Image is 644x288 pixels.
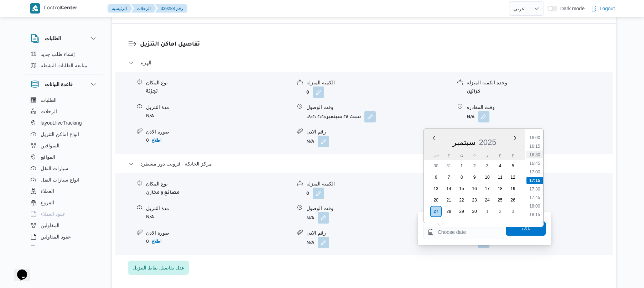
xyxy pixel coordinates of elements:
button: الرحلات [131,4,156,13]
div: ملاحظات [467,128,612,136]
b: N/A [467,115,474,120]
b: 0 [146,240,149,245]
button: تاكيد [506,221,546,236]
div: day-2 [469,160,480,172]
span: الفروع [41,198,54,207]
button: اجهزة التليفون [28,242,100,254]
div: ن [456,150,467,160]
div: day-27 [430,206,442,217]
div: day-15 [456,183,467,194]
span: Dark mode [557,6,585,11]
div: رقم الاذن [306,128,452,136]
button: المقاولين [28,220,100,231]
b: اطلاع [152,239,161,244]
div: س [430,150,442,160]
div: مدة التنزيل [146,104,291,111]
div: day-7 [443,172,455,183]
span: عقود المقاولين [41,232,71,241]
span: انواع اماكن التنزيل [41,130,79,138]
div: day-5 [507,160,519,172]
b: 0 [146,138,149,143]
div: الكميه المنزله [306,79,452,87]
div: ث [469,150,480,160]
span: سيارات النقل [41,164,68,173]
div: ح [443,150,455,160]
button: سيارات النقل [28,163,100,174]
h3: الطلبات [45,34,61,43]
span: 2025 [479,138,496,147]
div: day-24 [482,194,493,206]
div: day-3 [507,206,519,217]
div: day-6 [430,172,442,183]
button: عقود المقاولين [28,231,100,242]
span: العملاء [41,187,54,195]
div: day-26 [507,194,519,206]
div: day-19 [507,183,519,194]
div: وقت الوصول [306,205,452,212]
div: نوع المكان [146,180,291,188]
button: layout.liveTracking [28,117,100,129]
li: 16:30 [526,151,543,158]
span: عقود العملاء [41,210,66,218]
button: قاعدة البيانات [31,80,98,89]
div: وقت المغادره [467,104,612,111]
button: انواع اماكن التنزيل [28,129,100,140]
button: عقود العملاء [28,208,100,220]
b: اطلاع [152,138,161,143]
span: السواقين [41,141,59,150]
div: day-17 [482,183,493,194]
button: الرئيسيه [108,4,133,13]
button: اطلاع [149,237,164,246]
div: الهرم [115,72,613,154]
div: day-16 [469,183,480,194]
div: day-1 [482,206,493,217]
div: ر [482,150,493,160]
b: Center [61,6,78,11]
button: العملاء [28,185,100,197]
div: ج [507,150,519,160]
div: day-10 [482,172,493,183]
span: layout.liveTracking [41,119,82,127]
div: day-22 [456,194,467,206]
span: الرحلات [41,107,57,116]
span: Logout [599,4,615,13]
div: صورة الاذن [146,128,291,136]
div: وقت الوصول [306,104,452,111]
div: day-3 [482,160,493,172]
h3: تفاصيل اماكن التنزيل [140,40,600,49]
div: صورة الاذن [146,229,291,237]
span: عدل تفاصيل نقاط التنزيل [133,263,185,272]
div: day-25 [494,194,506,206]
div: day-2 [494,206,506,217]
li: 16:00 [526,134,543,141]
div: وحدة الكمية المنزله [467,79,612,87]
button: الطلبات [31,34,98,43]
div: مدة التنزيل [146,205,291,212]
span: تاكيد [521,224,530,233]
div: day-30 [430,160,442,172]
div: day-30 [469,206,480,217]
div: day-1 [456,160,467,172]
div: day-9 [469,172,480,183]
div: day-4 [494,160,506,172]
div: قاعدة البيانات [25,94,103,248]
div: day-12 [507,172,519,183]
li: 16:15 [526,143,543,150]
div: day-14 [443,183,455,194]
div: day-8 [456,172,467,183]
div: الكميه المنزله [306,180,452,188]
button: إنشاء طلب جديد [28,48,100,60]
li: 17:15 [526,177,543,184]
b: N/A [467,241,474,246]
b: 0 [306,192,309,197]
button: انواع سيارات النقل [28,174,100,185]
button: الطلبات [28,94,100,106]
div: خ [494,150,506,160]
button: Previous Month [431,135,437,141]
div: day-21 [443,194,455,206]
div: day-31 [443,160,455,172]
span: إنشاء طلب جديد [41,50,75,58]
b: سبت ٢٧ سبتمبر ٢٠٢٥ ٠٨:٢٠ [306,115,361,120]
button: الهرم [128,58,600,67]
